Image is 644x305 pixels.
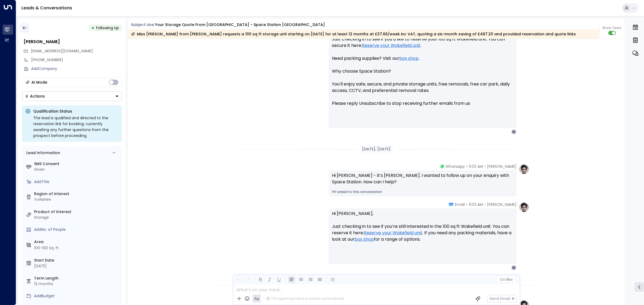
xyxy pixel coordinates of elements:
[519,164,529,174] img: profile-logo.png
[505,278,506,281] span: |
[466,202,467,207] span: •
[469,164,483,169] span: 11:03 AM
[34,239,120,245] label: Area
[466,164,467,169] span: •
[602,25,621,30] span: Show Texts
[332,172,513,185] div: Hi [PERSON_NAME] - it’s [PERSON_NAME]. I wanted to follow up on your enquiry with Space Station. ...
[484,164,486,169] span: •
[34,215,120,220] div: Storage
[96,25,119,31] span: Following Up
[34,209,120,215] label: Product of Interest
[25,94,45,99] div: Actions
[399,55,419,62] a: box shop
[31,66,122,72] div: AddCompany
[21,5,72,11] a: Leads & Conversations
[332,210,513,249] p: Hi [PERSON_NAME], Just checking in to see if you’re still interested in the 100 sq ft Wakefield u...
[34,293,120,299] div: AddBudget
[487,202,517,207] span: [PERSON_NAME]
[266,296,345,301] div: The agent signature is added automatically
[155,22,325,28] div: Your storage quote from [GEOGRAPHIC_DATA] - Space Station [GEOGRAPHIC_DATA]
[34,263,120,269] div: [DATE]
[131,22,155,27] span: Subject Line:
[31,48,93,54] span: mesku90@gmail.com
[92,23,94,33] div: •
[31,80,47,85] div: AI Mode
[455,202,465,207] span: Email
[34,191,120,197] label: Region of Interest
[235,276,241,283] button: Undo
[31,57,122,63] div: [PHONE_NUMBER]
[445,164,465,169] span: WhatsApp
[31,48,93,54] span: [EMAIL_ADDRESS][DOMAIN_NAME]
[34,167,120,172] div: Given
[332,23,513,113] p: Hi [PERSON_NAME], Just checking in to see if you’d like to reserve your 100 sq ft Wakefield unit....
[22,91,122,101] button: Actions
[484,202,486,207] span: •
[511,129,517,135] div: M
[362,42,420,49] a: Reserve your Wakefield unit
[332,189,513,194] a: Linked to this conversation
[487,164,517,169] span: [PERSON_NAME]
[244,276,251,283] button: Redo
[34,245,60,251] div: 100-100 Sq. ft.
[131,31,576,37] div: Miss [PERSON_NAME] from [PERSON_NAME] requests a 100 sq ft storage unit starting on [DATE] for at...
[519,202,529,213] img: profile-logo.png
[34,258,120,263] label: Start Date
[33,109,119,114] p: Qualification Status
[511,265,517,270] div: M
[34,281,120,287] div: 12 months
[497,277,515,282] button: Cc|Bcc
[360,145,393,153] div: [DATE], [DATE]
[354,236,374,243] a: box shop
[469,202,483,207] span: 11:03 AM
[34,227,120,232] div: AddNo. of People
[24,150,60,156] div: Lead Information
[34,197,120,202] div: Yorkshire
[364,230,422,236] a: Reserve your Wakefield unit
[33,115,119,139] div: The lead is qualified and directed to the reservation link for booking; currently awaiting any fu...
[24,39,122,45] div: [PERSON_NAME]
[34,276,120,281] label: Term Length
[34,179,120,185] div: AddTitle
[34,161,120,167] label: SMS Consent
[22,91,122,101] div: Button group with a nested menu
[500,278,513,281] span: Cc Bcc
